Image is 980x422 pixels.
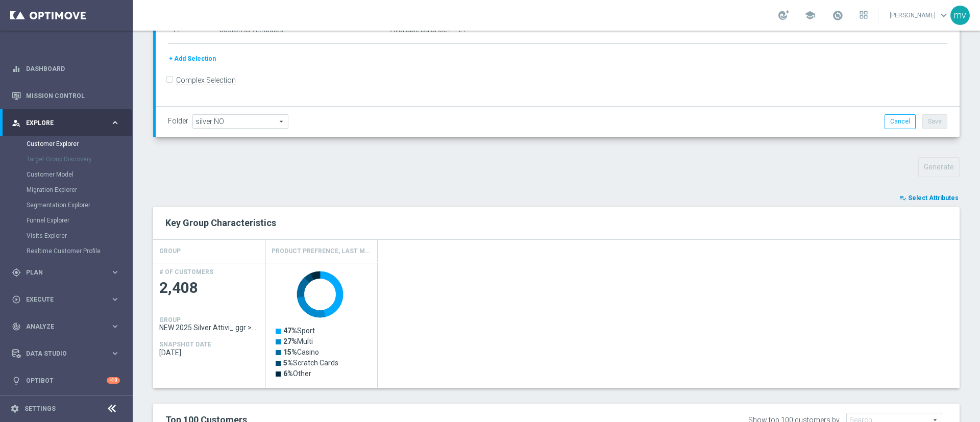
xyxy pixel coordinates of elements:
div: +10 [107,377,120,384]
div: Migration Explorer [27,182,132,197]
span: 2,408 [159,278,259,298]
button: + Add Selection [168,53,217,64]
div: Funnel Explorer [27,213,132,228]
button: gps_fixed Plan keyboard_arrow_right [11,268,120,277]
td: 14 [168,18,215,44]
span: Data Studio [26,351,110,357]
i: equalizer [12,64,21,73]
td: Customer Attributes [215,18,386,44]
div: Dashboard [12,55,120,82]
button: equalizer Dashboard [11,65,120,73]
div: Segmentation Explorer [27,197,132,213]
a: Funnel Explorer [27,216,106,225]
h4: GROUP [159,316,181,324]
text: Casino [283,348,319,356]
div: Press SPACE to select this row. [153,263,265,388]
text: Multi [283,337,313,345]
div: Explore [12,118,110,128]
h4: SNAPSHOT DATE [159,341,211,348]
div: Target Group Discovery [27,152,132,167]
tspan: 27% [283,337,297,345]
i: keyboard_arrow_right [110,321,120,331]
h4: GROUP [159,242,181,260]
div: mv [950,6,970,25]
div: Realtime Customer Profile [27,243,132,259]
button: Data Studio keyboard_arrow_right [11,350,120,358]
label: Folder [168,117,188,126]
i: keyboard_arrow_right [110,267,120,277]
a: Visits Explorer [27,232,106,240]
span: Plan [26,269,110,276]
span: Explore [26,120,110,126]
a: Settings [24,406,56,412]
div: Execute [12,295,110,304]
label: Complex Selection [176,76,236,85]
span: 2025-09-21 [159,349,259,357]
span: Execute [26,296,110,303]
tspan: 15% [283,348,297,356]
div: Customer Model [27,167,132,182]
a: [PERSON_NAME]keyboard_arrow_down [889,8,950,23]
i: lightbulb [12,376,21,385]
div: Press SPACE to select this row. [265,263,378,388]
div: Plan [12,268,110,277]
a: Dashboard [26,55,120,82]
i: playlist_add_check [899,194,906,202]
i: track_changes [12,322,21,331]
text: Sport [283,327,315,335]
i: keyboard_arrow_right [110,294,120,304]
div: Optibot [12,367,120,394]
a: Migration Explorer [27,186,106,194]
a: Mission Control [26,82,120,109]
button: Cancel [885,114,916,129]
h2: Key Group Characteristics [165,217,947,229]
a: Optibot [26,367,107,394]
i: keyboard_arrow_right [110,118,120,128]
tspan: 5% [283,359,293,367]
div: Data Studio [12,349,110,358]
span: Select Attributes [908,194,959,202]
button: lightbulb Optibot +10 [11,377,120,385]
i: keyboard_arrow_right [110,349,120,358]
button: Save [922,114,947,129]
span: Analyze [26,324,110,330]
div: Visits Explorer [27,228,132,243]
i: play_circle_outline [12,295,21,304]
h4: # OF CUSTOMERS [159,268,213,276]
button: track_changes Analyze keyboard_arrow_right [11,322,120,331]
button: Mission Control [11,92,120,100]
button: person_search Explore keyboard_arrow_right [11,119,120,127]
div: Customer Explorer [27,136,132,152]
a: Customer Model [27,170,106,179]
button: playlist_add_check Select Attributes [898,192,960,204]
div: Analyze [12,322,110,331]
a: Customer Explorer [27,140,106,148]
tspan: 6% [283,369,293,378]
i: person_search [12,118,21,128]
text: Other [283,369,311,378]
a: Segmentation Explorer [27,201,106,209]
span: school [804,10,816,21]
i: gps_fixed [12,268,21,277]
text: Scratch Cards [283,359,338,367]
a: Realtime Customer Profile [27,247,106,255]
tspan: 47% [283,327,297,335]
span: NEW 2025 Silver Attivi_ ggr >=150_con saldo [159,324,259,332]
i: settings [10,404,19,413]
button: play_circle_outline Execute keyboard_arrow_right [11,295,120,304]
button: Generate [918,157,960,177]
h4: Product Prefrence, Last Month [272,242,371,260]
span: keyboard_arrow_down [938,10,949,21]
div: Mission Control [12,82,120,109]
